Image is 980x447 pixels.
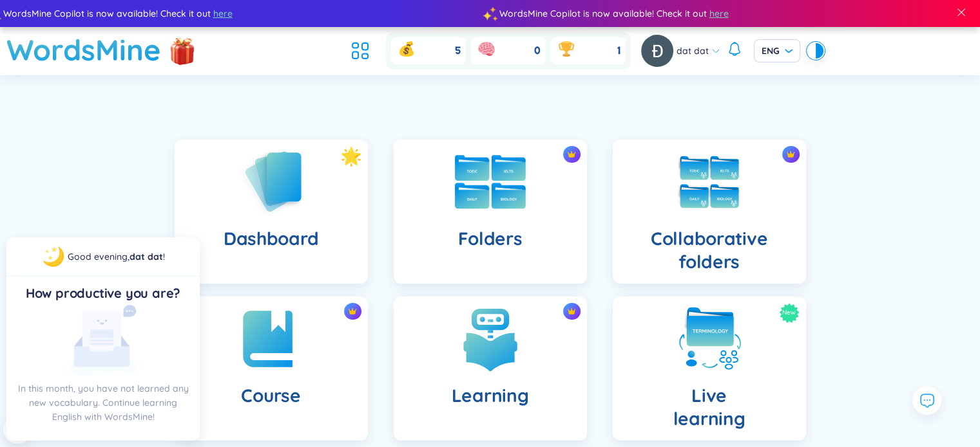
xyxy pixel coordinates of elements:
a: crown iconLearning [381,296,600,441]
a: crown iconCourse [162,296,381,441]
a: avatar [641,35,677,67]
h4: Collaborative folders [623,227,796,273]
h4: Course [241,384,300,407]
span: here [709,6,728,21]
a: crown iconCollaborative folders [600,140,819,284]
img: avatar [641,35,673,67]
h4: Learning [452,384,529,407]
span: ENG [762,44,793,57]
p: In this month, you have not learned any new vocabulary. Continue learning English with WordsMine! [17,381,189,424]
img: crown icon [567,307,576,316]
img: crown icon [348,307,357,316]
span: Good evening , [68,251,130,262]
span: 1 [617,44,620,58]
h4: Folders [457,227,522,250]
a: Dashboard [162,140,381,284]
h4: Live learning [673,384,745,430]
span: dat dat [677,44,709,58]
div: ! [68,250,165,264]
a: NewLivelearning [600,296,819,441]
a: crown iconFolders [381,140,600,284]
div: How productive you are? [17,284,189,302]
h4: Dashboard [224,227,318,250]
img: flashSalesIcon.a7f4f837.png [169,31,195,69]
img: crown icon [786,150,795,159]
a: dat dat [130,251,163,262]
span: 0 [534,44,541,58]
span: here [213,6,232,21]
a: WordsMine [6,27,161,73]
span: New [782,303,796,323]
span: 5 [455,44,461,58]
img: crown icon [567,150,576,159]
